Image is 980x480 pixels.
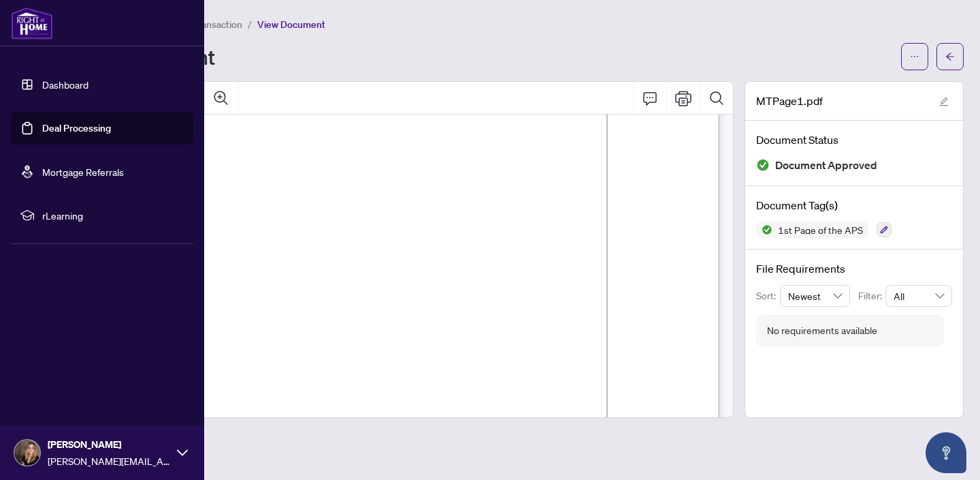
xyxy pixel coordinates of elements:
[756,288,780,303] p: Sort:
[772,225,868,235] span: 1st Page of the APS
[42,166,124,178] a: Mortgage Referrals
[14,440,40,466] img: Profile Icon
[42,208,184,223] span: rLearning
[858,288,885,303] p: Filter:
[894,286,944,306] span: All
[257,18,325,31] span: View Document
[756,93,823,109] span: MTPage1.pdf
[756,158,770,172] img: Document Status
[48,453,170,468] span: [PERSON_NAME][EMAIL_ADDRESS][DOMAIN_NAME]
[48,437,170,452] span: [PERSON_NAME]
[756,197,952,213] h4: Document Tag(s)
[788,286,843,306] span: Newest
[756,260,952,277] h4: File Requirements
[756,132,952,148] h4: Document Status
[169,18,242,31] span: View Transaction
[42,122,111,134] a: Deal Processing
[11,7,53,40] img: logo
[939,97,949,106] span: edit
[910,52,919,61] span: ellipsis
[767,323,877,338] div: No requirements available
[926,432,966,473] button: Open asap
[248,16,252,32] li: /
[756,222,772,238] img: Status Icon
[945,52,955,61] span: arrow-left
[775,156,877,175] span: Document Approved
[42,78,88,91] a: Dashboard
